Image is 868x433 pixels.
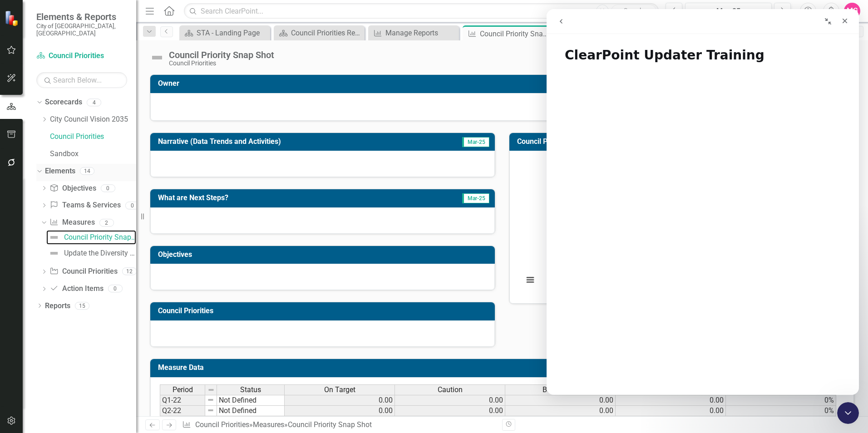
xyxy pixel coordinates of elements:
span: Below Plan [542,386,578,394]
div: 2 [99,219,114,226]
a: Reports [45,301,70,311]
a: Objectives [49,183,96,194]
a: Sandbox [50,149,136,159]
td: 0% [726,406,836,416]
td: 0.00 [285,395,395,406]
span: Period [173,386,193,394]
span: Elements & Reports [36,11,127,22]
div: 14 [80,167,94,175]
button: View chart menu, Chart [524,274,537,286]
div: 4 [87,98,101,106]
div: 0 [101,184,115,192]
td: 0.00 [395,395,505,406]
svg: Interactive chart [519,158,841,294]
span: On Target [324,386,355,394]
a: Council Priorities [49,266,117,277]
a: Manage Reports [370,27,457,39]
h3: Council Priorities [158,307,490,315]
td: Q3-22 [160,416,205,427]
td: Q1-22 [160,395,205,406]
span: Status [240,386,261,394]
button: MG [844,3,860,19]
td: 0.00 [285,416,395,427]
div: 0 [125,202,140,209]
h3: Narrative (Data Trends and Activities) [158,138,429,146]
img: Not Defined [150,50,164,65]
a: Council Priorities [195,420,249,429]
button: Mar-25 [685,3,772,19]
td: 0.00 [616,406,726,416]
div: Council Priority Snap Shot [64,233,136,241]
img: Not Defined [49,232,59,243]
a: Update the Diversity Advantage Plan and implement the near-term actions Snap Shot [46,246,136,261]
a: Council Priority Snap Shot [46,230,136,245]
td: 0.00 [285,406,395,416]
button: Search [611,5,656,17]
div: Manage Reports [385,27,457,39]
img: ClearPoint Strategy [5,10,20,26]
a: Council Priorities [50,132,136,142]
div: Council Priority Snap Shot [480,28,551,39]
td: Q2-22 [160,406,205,416]
div: Council Priority Snap Shot [169,50,274,60]
a: Elements [45,166,75,177]
div: 15 [75,302,89,310]
div: Chart. Highcharts interactive chart. [519,158,844,294]
div: 12 [122,268,137,276]
h3: What are Next Steps? [158,194,395,202]
input: Search Below... [36,72,127,88]
td: 0.00 [505,406,616,416]
img: 8DAGhfEEPCf229AAAAAElFTkSuQmCC [207,407,214,414]
h3: Owner [158,79,849,88]
div: Council Priorities [169,60,274,67]
td: 0% [726,395,836,406]
a: Council Priorities [36,51,127,61]
td: 0.00 [616,395,726,406]
span: Caution [438,386,463,394]
span: Mar-25 [462,193,489,203]
img: 8DAGhfEEPCf229AAAAAElFTkSuQmCC [207,386,215,394]
a: City Council Vision 2035 [50,114,136,125]
td: 0.00 [505,395,616,406]
td: 0.00 [395,416,505,427]
a: Teams & Services [49,200,120,211]
input: Search ClearPoint... [184,3,659,19]
h3: Council Priority Snap Shot [517,138,849,146]
a: Action Items [49,284,103,294]
h3: Measure Data [158,364,445,372]
td: Not Defined [217,406,285,416]
span: Search [624,7,643,14]
h3: Objectives [158,251,490,259]
div: Update the Diversity Advantage Plan and implement the near-term actions Snap Shot [64,249,136,257]
img: 8DAGhfEEPCf229AAAAAElFTkSuQmCC [207,396,214,403]
div: Mar-25 [688,6,769,17]
a: Council Priorities Reports [276,27,362,39]
div: Council Priorities Reports [291,27,362,39]
a: Scorecards [45,97,82,108]
small: City of [GEOGRAPHIC_DATA], [GEOGRAPHIC_DATA] [36,22,127,37]
a: Measures [49,217,94,228]
td: 0.00 [395,406,505,416]
img: Not Defined [49,248,59,259]
td: 0.00 [616,416,726,427]
td: 0.00 [505,416,616,427]
iframe: Intercom live chat [547,9,859,395]
div: STA - Landing Page [197,27,268,39]
a: STA - Landing Page [182,27,268,39]
div: Council Priority Snap Shot [288,420,372,429]
div: » » [182,420,495,430]
a: Measures [253,420,284,429]
td: 0% [726,416,836,427]
div: 0 [108,285,123,293]
iframe: Intercom live chat [837,402,859,424]
td: Not Defined [217,416,285,427]
td: Not Defined [217,395,285,406]
span: Mar-25 [462,137,489,147]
